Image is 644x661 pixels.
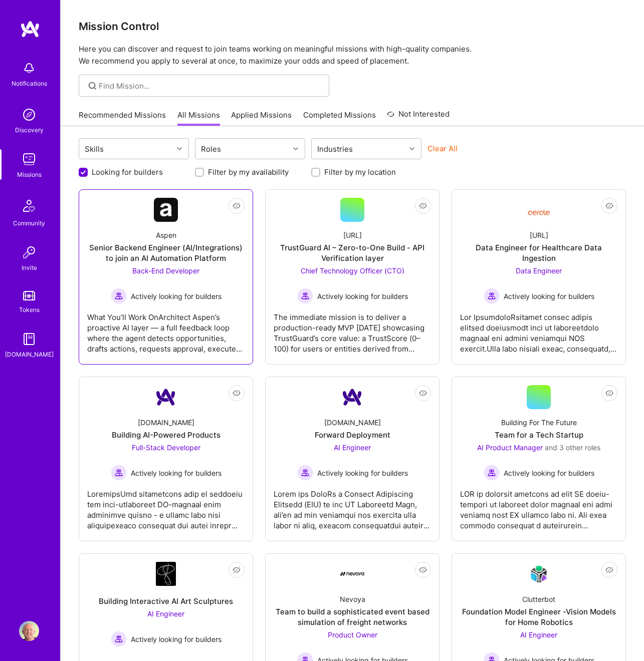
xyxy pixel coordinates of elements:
i: icon EyeClosed [233,202,241,210]
div: Lor IpsumdoloRsitamet consec adipis elitsed doeiusmodt inci ut laboreetdolo magnaal eni admini ve... [460,304,617,354]
div: Foundation Model Engineer -Vision Models for Home Robotics [460,606,617,627]
div: Roles [198,142,224,156]
input: Find Mission... [99,81,322,91]
i: icon EyeClosed [233,389,241,397]
i: icon EyeClosed [419,389,427,397]
i: icon EyeClosed [605,566,613,574]
img: Actively looking for builders [484,465,500,481]
img: Company Logo [340,572,364,576]
span: Back-End Developer [132,266,199,275]
div: Team to build a sophisticated event based simulation of freight networks [274,606,431,627]
a: Completed Missions [303,110,376,126]
i: icon EyeClosed [419,566,427,574]
img: Company Logo [340,385,364,409]
a: [URL]TrustGuard AI – Zero-to-One Build - API Verification layerChief Technology Officer (CTO) Act... [274,198,431,356]
img: Company Logo [154,198,178,222]
p: Here you can discover and request to join teams working on meaningful missions with high-quality ... [79,43,626,67]
div: Building Interactive AI Art Sculptures [99,596,233,606]
img: Actively looking for builders [111,465,127,481]
i: icon EyeClosed [605,389,613,397]
img: Company Logo [156,562,176,586]
div: Aspen [156,230,176,240]
div: Building AI-Powered Products [112,430,221,440]
div: TrustGuard AI – Zero-to-One Build - API Verification layer [274,242,431,263]
div: LOR ip dolorsit ametcons ad elit SE doeiu-tempori ut laboreet dolor magnaal eni admi veniamq nost... [460,481,617,531]
div: Discovery [15,125,44,135]
i: icon Chevron [293,146,298,151]
button: Clear All [427,143,458,154]
div: Nevoya [340,594,365,604]
div: [DOMAIN_NAME] [5,349,54,360]
i: icon EyeClosed [605,202,613,210]
a: Applied Missions [231,110,292,126]
div: Lorem ips DoloRs a Consect Adipiscing Elitsedd (EIU) te inc UT Laboreetd Magn, ali’en ad min veni... [274,481,431,531]
img: Community [17,194,41,218]
div: Missions [17,169,42,180]
i: icon Chevron [409,146,414,151]
span: AI Engineer [334,443,371,452]
div: [URL] [343,230,362,240]
div: Community [13,218,45,228]
img: User Avatar [19,621,39,641]
img: discovery [19,105,39,125]
div: Invite [22,262,37,273]
img: logo [20,20,40,38]
div: [URL] [530,230,548,240]
a: All Missions [177,110,220,126]
span: Product Owner [328,630,377,639]
span: Actively looking for builders [504,291,594,301]
img: Company Logo [527,562,551,586]
span: Actively looking for builders [317,468,408,478]
img: Actively looking for builders [484,288,500,304]
img: Actively looking for builders [297,465,313,481]
img: bell [19,58,39,78]
img: Company Logo [527,202,551,218]
img: teamwork [19,149,39,169]
span: Actively looking for builders [131,468,222,478]
span: Chief Technology Officer (CTO) [301,266,404,275]
i: icon Chevron [177,146,182,151]
div: What You’ll Work OnArchitect Aspen’s proactive AI layer — a full feedback loop where the agent de... [87,304,245,354]
div: [DOMAIN_NAME] [324,417,381,428]
a: Recommended Missions [79,110,166,126]
div: Forward Deployment [315,430,390,440]
label: Looking for builders [92,167,163,177]
span: Actively looking for builders [131,291,222,301]
div: Senior Backend Engineer (AI/Integrations) to join an AI Automation Platform [87,242,245,263]
div: Team for a Tech Startup [495,430,583,440]
a: User Avatar [17,621,42,641]
div: Clutterbot [522,594,555,604]
span: AI Product Manager [477,443,543,452]
span: AI Engineer [147,609,184,618]
span: Actively looking for builders [131,634,222,644]
span: Full-Stack Developer [132,443,200,452]
div: Skills [82,142,106,156]
a: Company Logo[DOMAIN_NAME]Building AI-Powered ProductsFull-Stack Developer Actively looking for bu... [87,385,245,533]
img: guide book [19,329,39,349]
span: AI Engineer [520,630,557,639]
a: Not Interested [387,108,450,126]
i: icon EyeClosed [419,202,427,210]
img: Invite [19,242,39,262]
div: Building For The Future [501,417,577,428]
div: Notifications [12,78,47,89]
i: icon EyeClosed [233,566,241,574]
span: and 3 other roles [545,443,600,452]
a: Building For The FutureTeam for a Tech StartupAI Product Manager and 3 other rolesActively lookin... [460,385,617,533]
div: [DOMAIN_NAME] [138,417,194,428]
img: tokens [23,291,35,300]
img: Actively looking for builders [297,288,313,304]
div: Industries [315,142,355,156]
img: Actively looking for builders [111,631,127,647]
div: Data Engineer for Healthcare Data Ingestion [460,242,617,263]
a: Company LogoAspenSenior Backend Engineer (AI/Integrations) to join an AI Automation PlatformBack-... [87,198,245,356]
div: The immediate mission is to deliver a production-ready MVP [DATE] showcasing TrustGuard’s core va... [274,304,431,354]
label: Filter by my availability [208,167,289,177]
label: Filter by my location [324,167,396,177]
div: Tokens [19,304,40,315]
i: icon SearchGrey [87,80,98,92]
img: Company Logo [154,385,178,409]
img: Actively looking for builders [111,288,127,304]
a: Company Logo[DOMAIN_NAME]Forward DeploymentAI Engineer Actively looking for buildersActively look... [274,385,431,533]
span: Data Engineer [516,266,562,275]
